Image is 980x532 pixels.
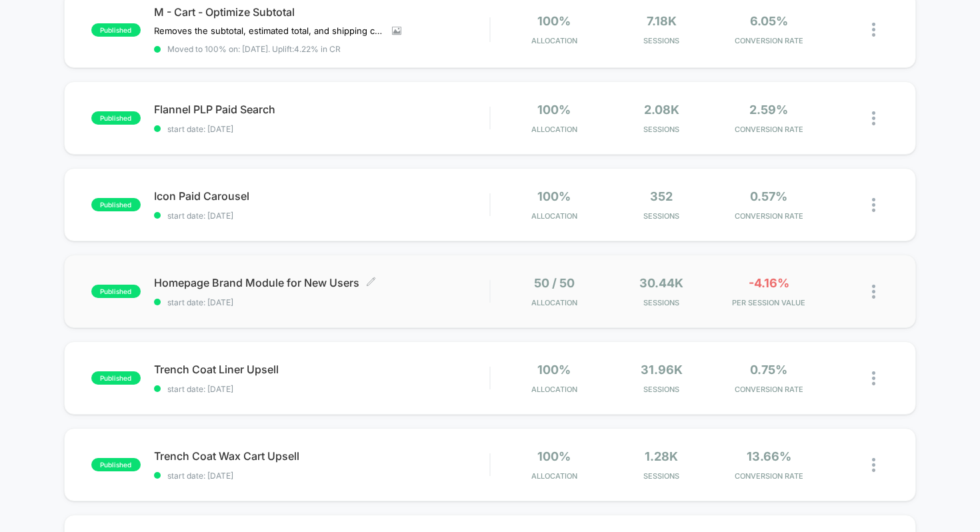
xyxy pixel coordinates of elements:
img: close [872,458,875,472]
span: PER SESSION VALUE [719,298,819,307]
span: 7.18k [647,14,677,28]
span: Sessions [611,36,712,45]
span: Sessions [611,211,712,221]
span: CONVERSION RATE [719,36,819,45]
span: Sessions [611,298,712,307]
span: Sessions [611,125,712,134]
span: Sessions [611,471,712,481]
span: 352 [650,189,673,203]
img: close [872,111,875,125]
span: start date: [DATE] [154,297,490,307]
span: Trench Coat Liner Upsell [154,363,490,376]
span: CONVERSION RATE [719,471,819,481]
span: published [91,198,141,211]
span: 13.66% [747,449,791,463]
span: 2.08k [644,103,679,117]
span: Allocation [531,471,577,481]
span: 0.57% [750,189,787,203]
img: close [872,285,875,299]
img: close [872,371,875,385]
span: start date: [DATE] [154,384,490,394]
span: Removes the subtotal, estimated total, and shipping calculated at checkout line. [154,25,382,36]
span: 100% [537,449,571,463]
span: 1.28k [645,449,678,463]
span: 100% [537,103,571,117]
span: Allocation [531,298,577,307]
span: 0.75% [750,363,787,377]
span: published [91,23,141,37]
span: 2.59% [749,103,788,117]
span: Sessions [611,385,712,394]
span: 30.44k [639,276,683,290]
span: Moved to 100% on: [DATE] . Uplift: 4.22% in CR [167,44,341,54]
span: Icon Paid Carousel [154,189,490,203]
span: 6.05% [750,14,788,28]
span: Allocation [531,125,577,134]
span: 100% [537,189,571,203]
span: 50 / 50 [534,276,575,290]
img: close [872,23,875,37]
span: start date: [DATE] [154,211,490,221]
span: 100% [537,363,571,377]
span: published [91,371,141,385]
span: 100% [537,14,571,28]
span: Trench Coat Wax Cart Upsell [154,449,490,463]
span: CONVERSION RATE [719,385,819,394]
span: Allocation [531,211,577,221]
span: published [91,458,141,471]
span: M - Cart - Optimize Subtotal [154,5,490,19]
img: close [872,198,875,212]
span: -4.16% [749,276,789,290]
span: Homepage Brand Module for New Users [154,276,490,289]
span: CONVERSION RATE [719,211,819,221]
span: 31.96k [641,363,683,377]
span: start date: [DATE] [154,471,490,481]
span: Allocation [531,36,577,45]
span: Allocation [531,385,577,394]
span: start date: [DATE] [154,124,490,134]
span: CONVERSION RATE [719,125,819,134]
span: published [91,285,141,298]
span: published [91,111,141,125]
span: Flannel PLP Paid Search [154,103,490,116]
